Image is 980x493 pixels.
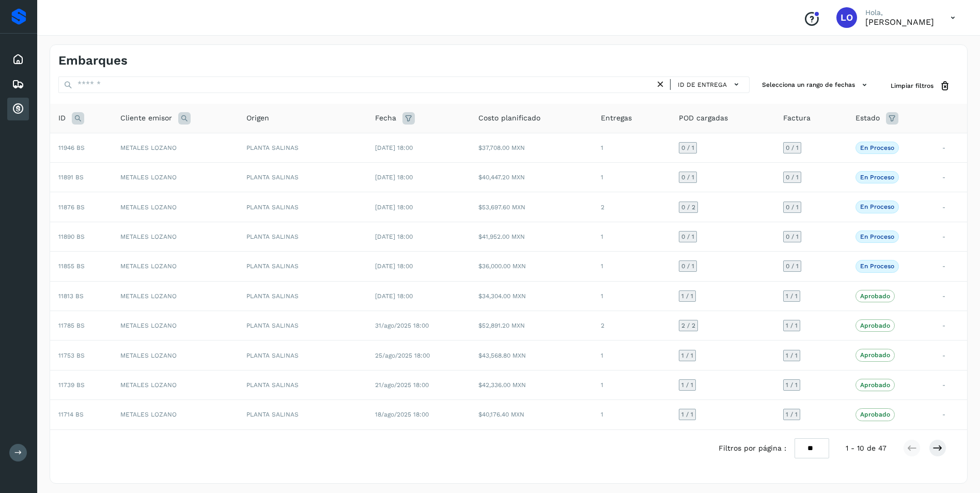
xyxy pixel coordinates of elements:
button: Selecciona un rango de fechas [758,76,874,94]
span: Cliente emisor [120,113,172,124]
span: PLANTA SALINAS [246,204,299,211]
h4: Embarques [58,53,128,68]
td: $43,568.80 MXN [470,341,593,370]
td: 1 [593,400,671,429]
td: METALES LOZANO [112,341,238,370]
p: En proceso [860,203,894,210]
span: PLANTA SALINAS [246,233,299,240]
span: 11753 BS [58,352,85,359]
span: ID [58,113,66,124]
td: - [934,400,967,429]
span: ID de entrega [678,80,727,89]
td: METALES LOZANO [112,163,238,192]
td: 1 [593,222,671,251]
span: [DATE] 18:00 [375,292,413,300]
p: Hola, [865,8,934,17]
span: PLANTA SALINAS [246,292,299,300]
span: 2 / 2 [681,322,695,329]
p: En proceso [860,233,894,240]
td: - [934,133,967,162]
td: $34,304.00 MXN [470,281,593,311]
span: 21/ago/2025 18:00 [375,381,429,389]
div: Inicio [7,48,29,71]
td: METALES LOZANO [112,281,238,311]
button: ID de entrega [675,77,745,92]
p: En proceso [860,144,894,151]
span: 0 / 1 [786,204,799,210]
td: METALES LOZANO [112,192,238,222]
span: 1 / 1 [786,352,798,359]
span: Limpiar filtros [891,81,934,90]
span: 0 / 1 [681,174,694,180]
span: 31/ago/2025 18:00 [375,322,429,329]
td: $40,447.20 MXN [470,163,593,192]
p: Aprobado [860,292,890,300]
p: LEONILA ORTEGA PIÑA [865,17,934,27]
td: $42,336.00 MXN [470,370,593,399]
td: 1 [593,133,671,162]
td: METALES LOZANO [112,133,238,162]
span: PLANTA SALINAS [246,381,299,389]
td: 2 [593,192,671,222]
td: $40,176.40 MXN [470,400,593,429]
span: [DATE] 18:00 [375,233,413,240]
span: 11876 BS [58,204,85,211]
span: 0 / 2 [681,204,695,210]
span: 0 / 1 [681,263,694,269]
td: 2 [593,311,671,341]
td: $37,708.00 MXN [470,133,593,162]
span: 1 / 1 [681,411,693,418]
span: [DATE] 18:00 [375,174,413,181]
div: Cuentas por cobrar [7,98,29,120]
span: 0 / 1 [786,145,799,151]
td: METALES LOZANO [112,311,238,341]
td: $41,952.00 MXN [470,222,593,251]
span: 1 / 1 [681,293,693,299]
span: 11714 BS [58,411,84,418]
span: Costo planificado [478,113,540,124]
td: - [934,163,967,192]
td: - [934,192,967,222]
span: 1 / 1 [786,322,798,329]
td: 1 [593,370,671,399]
span: PLANTA SALINAS [246,322,299,329]
span: Fecha [375,113,396,124]
span: 1 / 1 [786,293,798,299]
div: Embarques [7,73,29,96]
span: 11855 BS [58,263,85,270]
span: PLANTA SALINAS [246,144,299,151]
td: - [934,222,967,251]
span: 11739 BS [58,381,85,389]
span: 1 - 10 de 47 [846,443,886,454]
span: PLANTA SALINAS [246,263,299,270]
span: [DATE] 18:00 [375,144,413,151]
td: 1 [593,341,671,370]
span: PLANTA SALINAS [246,411,299,418]
td: METALES LOZANO [112,222,238,251]
span: PLANTA SALINAS [246,352,299,359]
td: - [934,252,967,281]
p: En proceso [860,263,894,270]
td: $36,000.00 MXN [470,252,593,281]
span: 0 / 1 [786,263,799,269]
span: Entregas [601,113,632,124]
span: 1 / 1 [786,411,798,418]
span: 1 / 1 [786,382,798,388]
span: 1 / 1 [681,382,693,388]
p: En proceso [860,174,894,181]
span: [DATE] 18:00 [375,263,413,270]
span: 1 / 1 [681,352,693,359]
p: Aprobado [860,381,890,389]
span: 11946 BS [58,144,85,151]
span: 25/ago/2025 18:00 [375,352,430,359]
p: Aprobado [860,322,890,329]
span: Factura [783,113,811,124]
td: METALES LOZANO [112,370,238,399]
span: 0 / 1 [786,174,799,180]
td: METALES LOZANO [112,400,238,429]
td: - [934,311,967,341]
button: Limpiar filtros [882,76,959,96]
p: Aprobado [860,351,890,359]
span: 11891 BS [58,174,84,181]
td: $53,697.60 MXN [470,192,593,222]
